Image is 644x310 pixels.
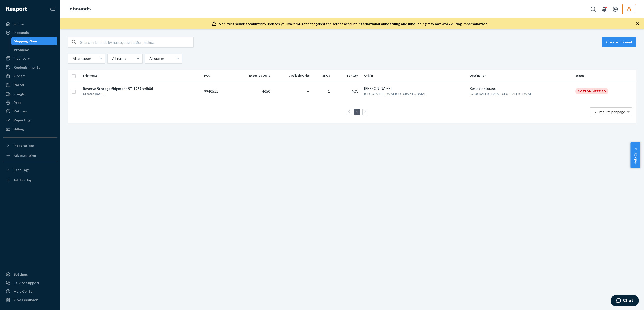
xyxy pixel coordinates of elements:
[219,21,488,26] div: Any updates you make will reflect against the seller's account.
[3,116,57,124] a: Reporting
[3,142,57,150] button: Integrations
[112,56,112,61] input: All types
[64,2,95,16] ol: breadcrumbs
[364,92,425,96] span: [GEOGRAPHIC_DATA], [GEOGRAPHIC_DATA]
[3,20,57,28] a: Home
[355,110,359,114] a: Page 1 is your current page
[595,110,625,114] span: 25 results per page
[3,125,57,133] a: Billing
[83,86,153,91] div: Reserve Storage Shipment STI1287cc4b8d
[3,152,57,160] a: Add Integration
[3,29,57,37] a: Inbounds
[14,178,32,182] div: Add Fast Tag
[599,4,609,14] button: Open notifications
[602,37,636,47] button: Create inbound
[14,118,30,123] div: Reporting
[14,280,40,285] div: Talk to Support
[3,176,57,184] a: Add Fast Tag
[14,92,26,97] div: Freight
[3,90,57,98] a: Freight
[262,89,270,93] span: 4650
[328,89,330,93] span: 1
[14,127,24,132] div: Billing
[588,4,598,14] button: Open Search Box
[14,109,27,114] div: Returns
[611,295,639,307] iframe: Opens a widget where you can chat to one of our agents
[3,72,57,80] a: Orders
[80,70,202,82] th: Shipments
[231,70,272,82] th: Expected Units
[14,272,28,277] div: Settings
[14,167,30,172] div: Fast Tags
[14,100,21,105] div: Prep
[11,37,58,45] a: Shipping Plans
[14,143,35,148] div: Integrations
[14,56,30,61] div: Inventory
[219,22,260,26] span: Non-test seller account:
[3,99,57,107] a: Prep
[3,166,57,174] button: Fast Tags
[3,63,57,71] a: Replenishments
[202,70,231,82] th: PO#
[358,22,488,26] span: International onboarding and inbounding may not work during impersonation.
[11,46,58,54] a: Problems
[14,47,30,52] div: Problems
[352,89,358,93] span: N/A
[47,4,57,14] button: Close Navigation
[470,86,571,91] div: Reserve Storage
[6,7,27,12] img: Flexport logo
[573,70,636,82] th: Status
[202,82,231,101] td: 9940511
[14,289,34,294] div: Help Center
[272,70,312,82] th: Available Units
[3,81,57,89] a: Parcel
[3,296,57,304] button: Give Feedback
[14,73,26,78] div: Orders
[3,107,57,115] a: Returns
[312,70,334,82] th: SKUs
[3,54,57,62] a: Inventory
[14,30,29,35] div: Inbounds
[3,279,57,287] button: Talk to Support
[610,4,620,14] button: Open account menu
[14,65,40,70] div: Replenishments
[334,70,362,82] th: Box Qty
[14,39,38,44] div: Shipping Plans
[468,70,573,82] th: Destination
[14,297,38,302] div: Give Feedback
[83,91,153,96] div: Created [DATE]
[470,92,531,96] span: [GEOGRAPHIC_DATA], [GEOGRAPHIC_DATA]
[362,70,468,82] th: Origin
[3,270,57,278] a: Settings
[80,37,193,47] input: Search inbounds by name, destination, msku...
[14,82,24,87] div: Parcel
[14,22,24,27] div: Home
[68,6,91,12] a: Inbounds
[307,89,310,93] span: —
[364,86,466,91] div: [PERSON_NAME]
[14,153,36,158] div: Add Integration
[575,88,608,94] div: Action Needed
[3,287,57,295] a: Help Center
[149,56,149,61] input: All states
[630,142,640,168] button: Help Center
